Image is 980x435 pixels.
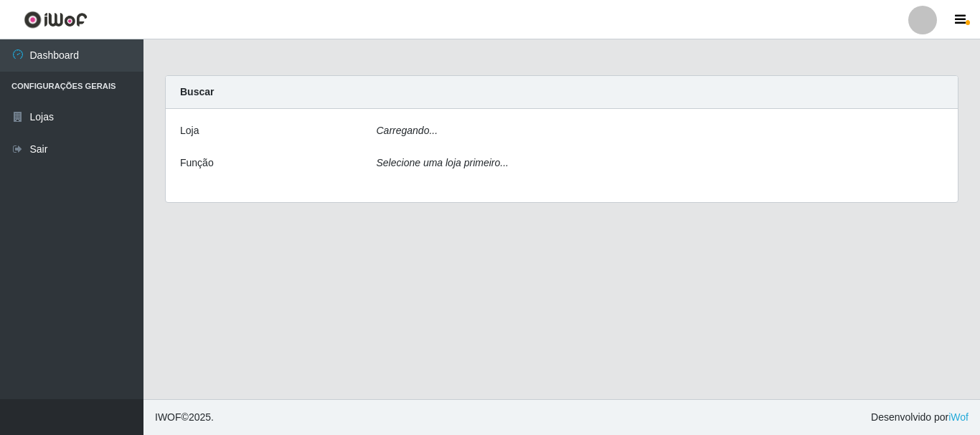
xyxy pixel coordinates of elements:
[155,411,182,423] span: IWOF
[948,411,969,423] a: iWof
[180,156,214,171] label: Função
[155,410,214,425] span: © 2025 .
[180,86,214,97] strong: Buscar
[24,11,88,29] img: CoreUI Logo
[377,125,438,136] i: Carregando...
[871,410,969,425] span: Desenvolvido por
[377,157,509,168] i: Selecione uma loja primeiro...
[180,123,199,138] label: Loja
